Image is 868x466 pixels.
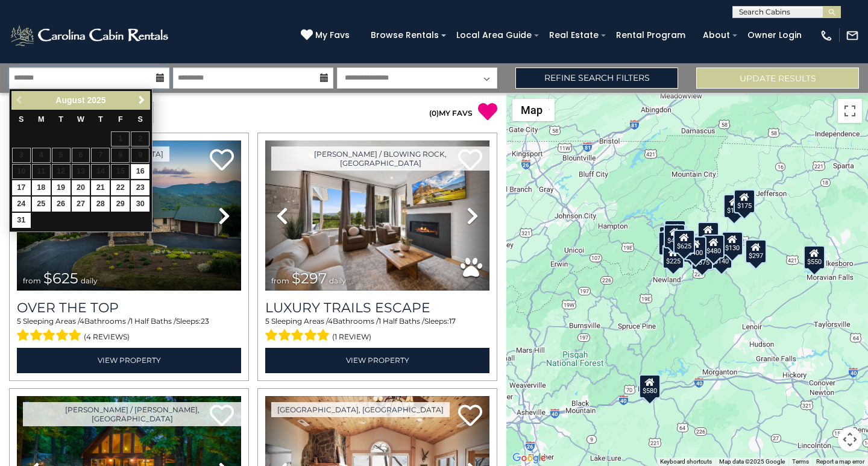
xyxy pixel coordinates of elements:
span: ( ) [429,109,439,118]
div: $625 [673,230,695,254]
span: Friday [118,115,123,124]
div: $550 [804,245,825,269]
span: Wednesday [77,115,84,124]
span: 1 Half Baths / [379,316,424,326]
div: $349 [697,222,719,246]
span: Monday [38,115,45,124]
img: mail-regular-white.png [846,29,859,42]
a: Report a map error [816,458,864,465]
a: Refine Search Filters [515,68,678,89]
a: Add to favorites [210,148,234,174]
img: Google [509,450,549,466]
span: 5 [17,316,21,326]
span: Next [137,95,146,105]
span: 17 [449,316,456,326]
button: Keyboard shortcuts [660,458,712,466]
div: $225 [662,245,684,269]
div: $375 [691,245,713,269]
div: Sleeping Areas / Bathrooms / Sleeps: [17,316,241,345]
a: Rental Program [610,26,691,45]
a: 30 [131,197,149,212]
a: 29 [111,197,130,212]
a: Local Area Guide [450,26,538,45]
button: Change map style [512,99,555,121]
div: $130 [722,231,743,256]
span: Tuesday [58,115,63,124]
div: Sleeping Areas / Bathrooms / Sleeps: [265,316,489,345]
a: Next [134,93,149,108]
span: (1 review) [332,329,371,345]
a: 18 [32,180,51,195]
a: 26 [52,197,71,212]
span: 4 [80,316,84,326]
a: 23 [131,180,149,195]
div: $175 [723,194,745,218]
a: About [697,26,736,45]
span: from [271,276,289,285]
span: 5 [265,316,269,326]
div: $230 [658,231,680,255]
a: 31 [12,213,31,228]
a: 21 [91,180,110,195]
span: (4 reviews) [84,329,130,345]
img: White-1-2.png [9,24,172,48]
a: 17 [12,180,31,195]
span: August [55,95,84,105]
img: phone-regular-white.png [820,29,833,42]
span: Thursday [98,115,103,124]
a: 24 [12,197,31,212]
img: thumbnail_168695581.jpeg [265,140,489,291]
a: Open this area in Google Maps (opens a new window) [509,450,549,466]
div: $425 [664,224,685,248]
a: 19 [52,180,71,195]
a: [PERSON_NAME] / [PERSON_NAME], [GEOGRAPHIC_DATA] [23,402,241,426]
span: 2025 [87,95,105,105]
a: 25 [32,197,51,212]
span: $625 [43,269,78,287]
span: Saturday [138,115,143,124]
div: $400 [685,236,706,260]
span: Map data ©2025 Google [719,458,785,465]
a: [GEOGRAPHIC_DATA], [GEOGRAPHIC_DATA] [271,402,450,417]
span: Sunday [19,115,24,124]
a: 28 [91,197,110,212]
a: Terms [792,458,809,465]
div: $580 [639,374,661,398]
span: Map [521,104,542,116]
span: My Favs [315,29,350,42]
a: Add to favorites [458,403,482,429]
div: $297 [745,239,767,263]
button: Update Results [696,68,859,89]
a: 27 [72,197,90,212]
a: 22 [111,180,130,195]
a: View Property [265,348,489,373]
div: $140 [711,244,732,268]
div: $175 [734,189,755,213]
a: View Property [17,348,241,373]
a: Luxury Trails Escape [265,300,489,316]
span: 23 [201,316,209,326]
a: 16 [131,164,149,179]
span: $297 [292,269,327,287]
span: 1 Half Baths / [130,316,176,326]
a: (0)MY FAVS [429,109,473,118]
a: 20 [72,180,90,195]
a: My Favs [301,29,353,42]
span: daily [329,276,346,285]
span: 4 [328,316,333,326]
span: 0 [432,109,436,118]
a: Owner Login [741,26,808,45]
a: [PERSON_NAME] / Blowing Rock, [GEOGRAPHIC_DATA] [271,146,489,171]
a: Over The Top [17,300,241,316]
div: $125 [664,219,686,244]
a: Real Estate [543,26,605,45]
div: $480 [703,234,725,258]
button: Map camera controls [838,427,862,452]
a: Browse Rentals [365,26,445,45]
span: daily [81,276,98,285]
button: Toggle fullscreen view [838,99,862,123]
span: from [23,276,41,285]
